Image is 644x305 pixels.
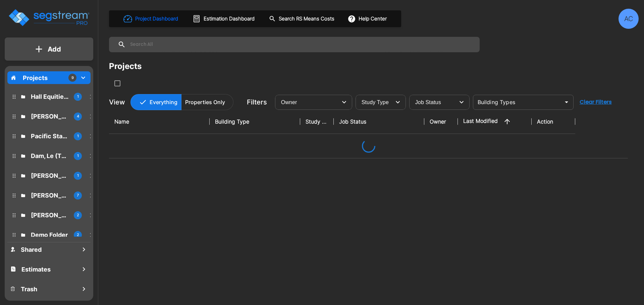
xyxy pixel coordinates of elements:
[210,109,300,134] th: Building Type
[8,8,90,27] img: Logo
[31,151,68,160] p: Dam, Le (The Boiling Crab)
[77,113,79,119] p: 4
[532,109,575,134] th: Action
[21,285,37,294] h1: Trash
[411,93,455,111] div: Select
[77,212,79,218] p: 2
[181,94,233,110] button: Properties Only
[71,75,74,81] p: 9
[190,12,258,26] button: Estimation Dashboard
[458,109,532,134] th: Last Modified
[109,97,125,107] p: View
[415,99,441,105] span: Job Status
[279,15,334,23] h1: Search RS Means Costs
[247,97,267,107] p: Filters
[334,109,424,134] th: Job Status
[111,77,124,90] button: SelectAll
[5,40,93,59] button: Add
[121,11,182,26] button: Project Dashboard
[281,99,297,105] span: Owner
[266,12,338,25] button: Search RS Means Costs
[31,92,68,101] p: Hall Equities Group - 3 Buildings WC
[619,9,639,29] div: AC
[21,265,51,274] h1: Estimates
[424,109,458,134] th: Owner
[475,97,560,107] input: Building Types
[357,93,391,111] div: Select
[135,15,178,23] h1: Project Dashboard
[77,173,79,178] p: 1
[109,109,210,134] th: Name
[362,99,389,105] span: Study Type
[130,94,233,110] div: Platform
[109,60,142,72] div: Projects
[77,133,79,139] p: 1
[77,153,79,159] p: 1
[31,230,68,239] p: Demo Folder
[204,15,255,23] h1: Estimation Dashboard
[562,97,571,107] button: Open
[346,12,389,25] button: Help Center
[31,112,68,121] p: Simmons, Robert
[48,44,61,54] p: Add
[77,94,79,99] p: 1
[31,171,68,180] p: Dianne Dougherty
[130,94,181,110] button: Everything
[577,95,614,109] button: Clear Filters
[300,109,334,134] th: Study Type
[126,37,476,52] input: Search All
[31,132,68,141] p: Pacific States Petroleum
[23,73,48,82] p: Projects
[31,211,68,220] p: MJ Dean
[185,98,225,106] p: Properties Only
[276,93,337,111] div: Select
[21,245,42,254] h1: Shared
[77,232,79,238] p: 2
[150,98,177,106] p: Everything
[31,191,68,200] p: Melanie Weinrot
[77,193,79,198] p: 7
